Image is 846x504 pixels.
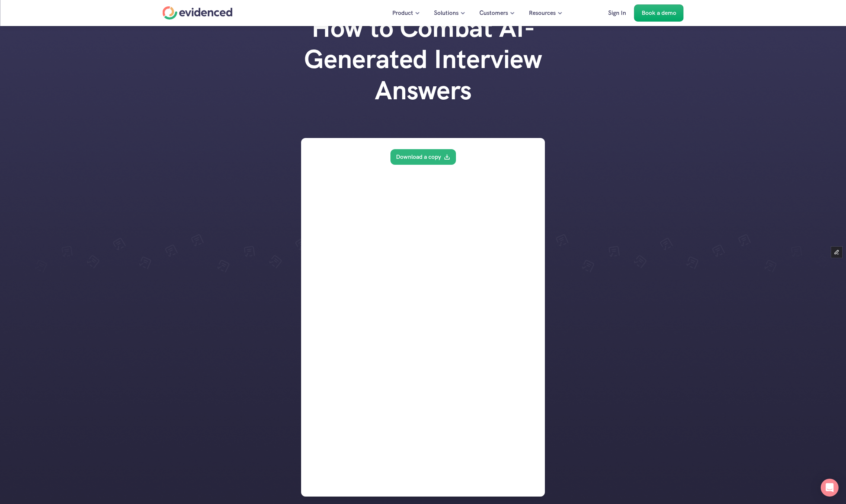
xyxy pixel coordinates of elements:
[603,4,632,22] a: Sign In
[434,8,459,18] p: Solutions
[571,4,600,22] a: Pricing
[390,149,456,165] a: Download a copy
[821,479,839,497] div: Open Intercom Messenger
[634,4,684,22] a: Book a demo
[642,8,676,18] p: Book a demo
[274,12,572,106] h1: How to Combat AI-Generated Interview Answers
[163,6,233,20] a: Home
[577,8,594,18] p: Pricing
[529,8,556,18] p: Resources
[831,247,842,258] button: Edit Framer Content
[479,8,508,18] p: Customers
[608,8,626,18] p: Sign In
[392,8,413,18] p: Product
